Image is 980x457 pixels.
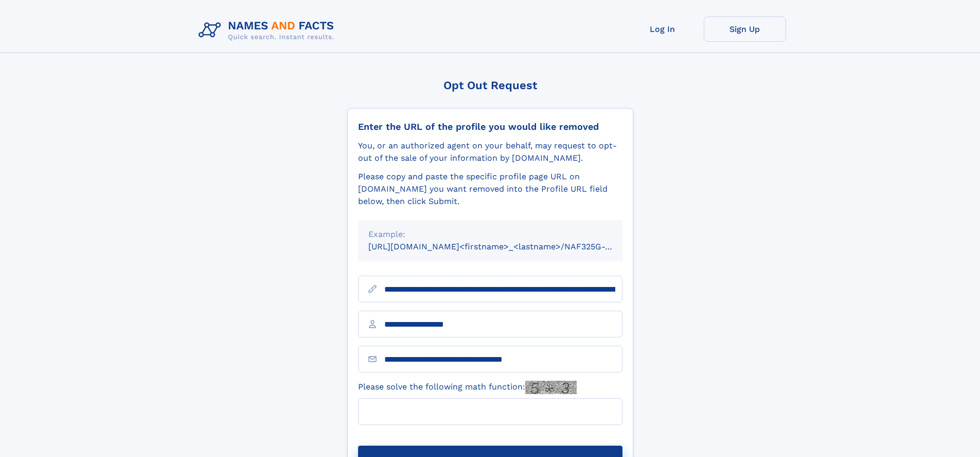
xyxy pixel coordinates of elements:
[368,228,612,241] div: Example:
[358,140,622,164] div: You, or an authorized agent on your behalf, may request to opt-out of the sale of your informatio...
[358,171,622,208] div: Please copy and paste the specific profile page URL on [DOMAIN_NAME] you want removed into the Pr...
[358,381,577,394] label: Please solve the following math function:
[347,79,633,92] div: Opt Out Request
[194,16,343,44] img: Logo Names and Facts
[368,242,642,251] small: [URL][DOMAIN_NAME]<firstname>_<lastname>/NAF325G-xxxxxxxx
[621,16,704,42] a: Log In
[704,16,786,42] a: Sign Up
[358,121,622,132] div: Enter the URL of the profile you would like removed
